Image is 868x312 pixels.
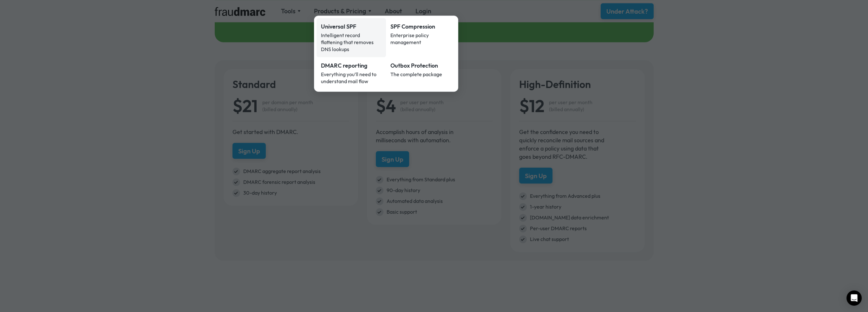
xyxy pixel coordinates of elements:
div: Outbox Protection [390,62,451,70]
div: Universal SPF [321,23,382,31]
a: DMARC reportingEverything you’ll need to understand mail flow [317,57,386,89]
div: The complete package [390,71,451,78]
div: Intelligent record flattening that removes DNS lookups [321,32,382,53]
div: Open Intercom Messenger [846,290,862,306]
div: DMARC reporting [321,62,382,70]
a: Outbox ProtectionThe complete package [386,57,456,89]
div: Everything you’ll need to understand mail flow [321,71,382,85]
nav: Products & Pricing [314,16,458,92]
a: Universal SPFIntelligent record flattening that removes DNS lookups [317,18,386,57]
div: SPF Compression [390,23,451,31]
a: SPF CompressionEnterprise policy management [386,18,456,57]
div: Enterprise policy management [390,32,451,46]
